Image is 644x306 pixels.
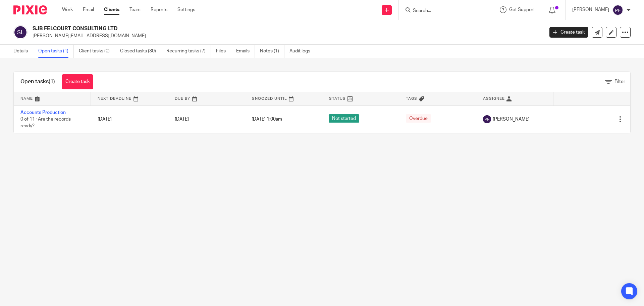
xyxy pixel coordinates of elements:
[20,78,55,85] h1: Open tasks
[572,6,609,13] p: [PERSON_NAME]
[236,45,255,58] a: Emails
[406,114,431,123] span: Overdue
[493,116,530,123] span: [PERSON_NAME]
[329,97,346,100] span: Status
[79,45,115,58] a: Client tasks (0)
[509,7,535,12] span: Get Support
[216,45,231,58] a: Files
[289,45,315,58] a: Audit logs
[49,79,55,84] span: (1)
[20,117,71,129] span: 0 of 11 · Are the records ready?
[33,25,438,32] h2: SJB FELCOURT CONSULTING LTD
[614,79,625,84] span: Filter
[177,6,195,13] a: Settings
[33,33,539,39] p: [PERSON_NAME][EMAIL_ADDRESS][DOMAIN_NAME]
[549,27,588,38] a: Create task
[91,105,168,133] td: [DATE]
[13,45,33,58] a: Details
[612,5,623,15] img: svg%3E
[104,6,119,13] a: Clients
[38,45,74,58] a: Open tasks (1)
[483,115,491,123] img: svg%3E
[252,117,282,122] span: [DATE] 1:00am
[20,110,66,115] a: Accounts Production
[62,6,73,13] a: Work
[260,45,284,58] a: Notes (1)
[412,8,473,14] input: Search
[151,6,167,13] a: Reports
[406,97,417,100] span: Tags
[329,114,359,123] span: Not started
[83,6,94,13] a: Email
[13,25,28,39] img: svg%3E
[166,45,211,58] a: Recurring tasks (7)
[175,117,189,122] span: [DATE]
[129,6,141,13] a: Team
[62,74,93,89] a: Create task
[252,97,287,100] span: Snoozed Until
[120,45,161,58] a: Closed tasks (30)
[13,5,47,14] img: Pixie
